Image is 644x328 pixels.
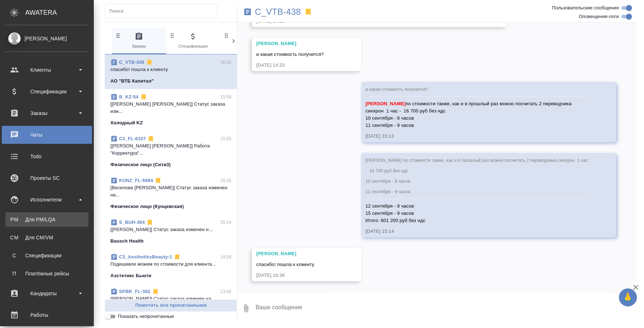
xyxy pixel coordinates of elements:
[5,151,88,162] div: Todo
[365,158,589,194] span: [PERSON_NAME] по стоимости также, как и в прошлый раз можно посчитать 2 переводчика синхрон 1 час...
[110,184,231,199] p: [Веселова [PERSON_NAME]] Статус заказа изменен на...
[223,32,230,39] svg: Зажми и перетащи, чтобы поменять порядок вкладок
[255,8,301,15] a: C_VTB-438
[256,40,336,47] div: [PERSON_NAME]
[105,173,237,214] div: KUNZ_FL-589415:25[Веселова [PERSON_NAME]] Статус заказа изменен на...Физическое лицо (Кунцевская)
[256,272,336,279] div: [DATE] 16:36
[5,86,88,97] div: Спецификации
[110,295,231,302] p: [[PERSON_NAME]] Статус заказа изменен на...
[5,212,88,227] a: PMДля PM/LQA
[109,301,233,310] span: Пометить все прочитанными
[220,253,232,261] p: 14:59
[169,32,217,50] span: Спецификации
[9,216,85,223] div: Для PM/LQA
[146,219,153,226] svg: Отписаться
[105,54,237,89] div: C_VTB-43816:36спасибо! пошла к клиентуАО "ВТБ Капитал"
[105,89,237,131] div: B_KZ-5415:58[[PERSON_NAME] [PERSON_NAME]] Статус заказа изм...Холодный KZ
[119,178,153,183] a: KUNZ_FL-5894
[365,87,428,92] span: и какая стоимость получится?
[220,59,232,66] p: 16:36
[365,101,573,128] span: по стоимости также, как и в прошлый раз можно посчитать 2 переводчика синхрон 1 час - 16 700 руб ...
[110,101,231,115] p: [[PERSON_NAME] [PERSON_NAME]] Статус заказа изм...
[365,203,425,223] span: 12 сентября - 9 часов 15 сентября - 9 часов Итого: 601 200 руб без ндс
[256,52,324,57] span: и какая стоимость получится?
[5,108,88,119] div: Заказы
[119,254,172,260] a: C3_AesthetiksBeauty-1
[105,299,237,312] button: Пометить все прочитанными
[9,270,85,277] div: Платёжные рейсы
[110,261,231,268] p: Подешевле можем по стоимости для клиента...
[115,32,122,39] svg: Зажми и перетащи, чтобы поменять порядок вкладок
[25,5,94,20] div: AWATERA
[579,13,619,20] span: Оповещения-логи
[119,289,150,294] a: SPBK_FL-382
[2,306,92,324] a: Работы
[110,238,144,245] p: Bausch Health
[5,194,88,205] div: Исполнители
[365,228,591,235] div: [DATE] 15:14
[256,262,314,267] span: спасибо! пошла к клиенту
[147,135,154,142] svg: Отписаться
[220,219,232,226] p: 15:24
[109,6,217,16] input: Поиск
[110,203,184,210] p: Физическое лицо (Кунцевская)
[220,93,232,101] p: 15:58
[9,252,85,259] div: Спецификации
[146,59,153,66] svg: Отписаться
[5,230,88,245] a: CMДля CM/VM
[110,226,231,233] p: [[PERSON_NAME]] Статус заказа изменен н...
[365,101,406,106] span: [PERSON_NAME]
[552,4,619,12] span: Пользовательские сообщения
[2,147,92,165] a: Todo
[174,253,181,261] svg: Отписаться
[118,313,174,320] span: Показать непрочитанные
[256,62,336,69] div: [DATE] 14:20
[105,249,237,284] div: C3_AesthetiksBeauty-114:59Подешевле можем по стоимости для клиента...Аэстетикс Бьюти
[115,32,163,50] span: Заказы
[154,177,162,184] svg: Отписаться
[110,161,171,168] p: Физическое лицо (Сити3)
[5,248,88,263] a: ССпецификации
[619,288,637,306] button: 🙏
[110,272,151,279] p: Аэстетикс Бьюти
[223,32,271,50] span: Клиенты
[220,288,232,295] p: 13:42
[110,66,231,73] p: спасибо! пошла к клиенту
[2,126,92,144] a: Чаты
[119,59,144,65] a: C_VTB-438
[119,136,146,141] a: C3_FL-8107
[140,93,147,101] svg: Отписаться
[5,310,88,320] div: Работы
[5,173,88,183] div: Проекты SC
[152,288,159,295] svg: Отписаться
[110,77,154,85] p: АО "ВТБ Капитал"
[2,169,92,187] a: Проекты SC
[5,129,88,140] div: Чаты
[365,133,591,140] div: [DATE] 15:13
[110,142,231,157] p: [[PERSON_NAME] [PERSON_NAME]] Работа "Корректура"...
[220,177,232,184] p: 15:25
[110,119,143,127] p: Холодный KZ
[9,234,85,241] div: Для CM/VM
[105,131,237,173] div: C3_FL-810715:55[[PERSON_NAME] [PERSON_NAME]] Работа "Корректура"...Физическое лицо (Сити3)
[105,214,237,249] div: S_BUH-36415:24[[PERSON_NAME]] Статус заказа изменен н...Bausch Health
[5,35,88,43] div: [PERSON_NAME]
[5,288,88,299] div: Кандидаты
[622,290,634,305] span: 🙏
[256,250,336,257] div: [PERSON_NAME]
[119,220,145,225] a: S_BUH-364
[5,266,88,281] a: ППлатёжные рейсы
[105,284,237,318] div: SPBK_FL-38213:42[[PERSON_NAME]] Статус заказа изменен на...Физическое лицо (СПБ Караванная)
[5,65,88,75] div: Клиенты
[220,135,232,142] p: 15:55
[119,94,139,99] a: B_KZ-54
